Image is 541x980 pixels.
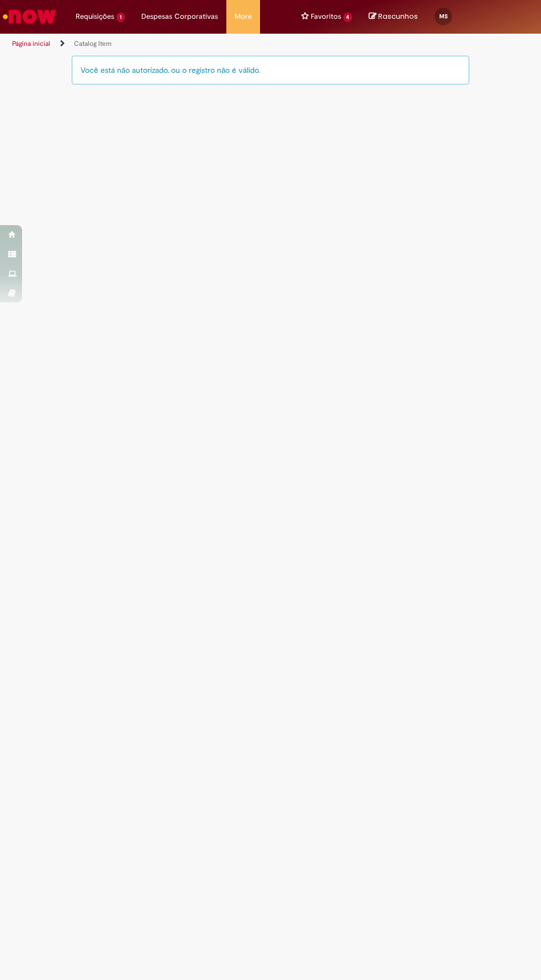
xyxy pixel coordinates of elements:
[76,11,114,22] span: Requisições
[141,11,218,22] span: Despesas Corporativas
[72,56,469,84] div: Você está não autorizado, ou o registro não é válido.
[235,11,252,22] span: More
[74,39,112,48] a: Catalog Item
[369,11,418,22] a: No momento, sua lista de rascunhos tem 0 Itens
[311,11,341,22] span: Favoritos
[343,13,353,22] span: 4
[8,34,262,54] ul: Trilhas de página
[439,13,448,20] span: MS
[1,6,58,28] img: ServiceNow
[116,13,125,22] span: 1
[378,11,418,22] span: Rascunhos
[12,39,50,48] a: Página inicial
